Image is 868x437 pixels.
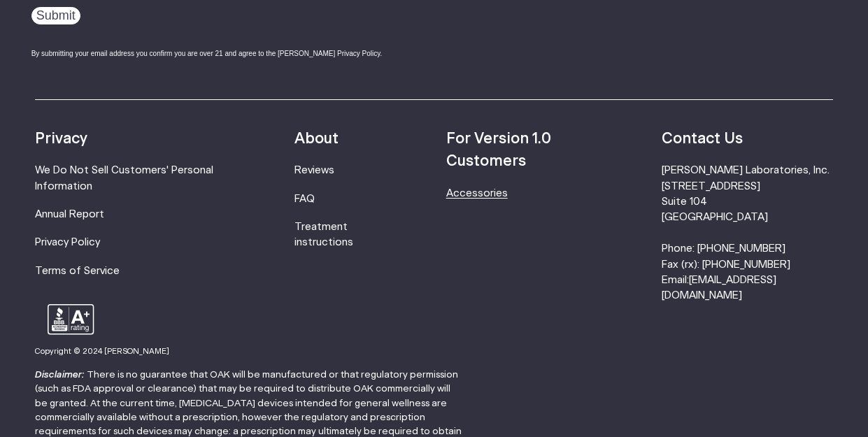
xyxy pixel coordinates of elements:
strong: About [294,131,339,146]
a: Accessories [446,188,508,199]
a: Terms of Service [35,266,120,276]
a: [EMAIL_ADDRESS][DOMAIN_NAME] [662,275,776,301]
a: Reviews [294,165,334,175]
a: Treatment instructions [294,222,353,248]
strong: Privacy [35,131,87,146]
strong: Disclaimer: [35,370,85,380]
small: Copyright © 2024 [PERSON_NAME] [35,348,169,355]
a: FAQ [294,194,315,204]
strong: For Version 1.0 Customers [446,131,551,169]
a: We Do Not Sell Customers' Personal Information [35,165,213,191]
div: By submitting your email address you confirm you are over 21 and agree to the [PERSON_NAME] Priva... [31,48,416,59]
strong: Contact Us [662,131,743,146]
input: Submit [31,7,80,24]
a: Privacy Policy [35,237,100,248]
a: Annual Report [35,209,104,220]
li: [PERSON_NAME] Laboratories, Inc. [STREET_ADDRESS] Suite 104 [GEOGRAPHIC_DATA] Phone: [PHONE_NUMBE... [662,163,833,304]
